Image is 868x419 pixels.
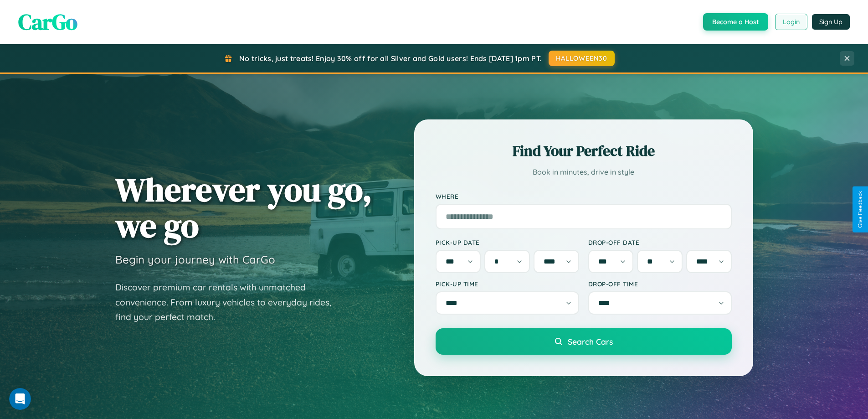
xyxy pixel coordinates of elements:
[18,7,77,37] span: CarGo
[703,13,768,31] button: Become a Host
[775,14,807,30] button: Login
[115,171,372,243] h1: Wherever you go, we go
[436,192,732,200] label: Where
[549,51,615,66] button: HALLOWEEN30
[115,253,275,266] h3: Begin your journey with CarGo
[436,238,579,246] label: Pick-up Date
[857,191,863,228] div: Give Feedback
[436,141,732,161] h2: Find Your Perfect Ride
[568,336,613,347] span: Search Cars
[436,280,579,288] label: Pick-up Time
[436,328,732,355] button: Search Cars
[812,14,850,30] button: Sign Up
[436,166,732,179] p: Book in minutes, drive in style
[588,238,732,246] label: Drop-off Date
[588,280,732,288] label: Drop-off Time
[239,54,542,63] span: No tricks, just treats! Enjoy 30% off for all Silver and Gold users! Ends [DATE] 1pm PT.
[115,280,343,325] p: Discover premium car rentals with unmatched convenience. From luxury vehicles to everyday rides, ...
[9,388,31,410] iframe: Intercom live chat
